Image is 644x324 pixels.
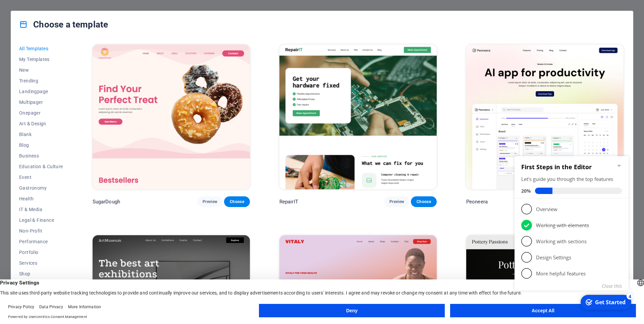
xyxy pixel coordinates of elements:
button: My Templates [19,54,63,65]
button: All Templates [19,43,63,54]
p: RepairIT [279,198,298,205]
span: Blog [19,142,63,148]
button: Non-Profit [19,225,63,236]
button: Onepager [19,108,63,118]
span: Event [19,175,63,180]
button: Art & Design [19,118,63,129]
span: 20% [9,38,23,45]
span: Choose [229,199,244,204]
span: Health [19,196,63,201]
button: Services [19,258,63,268]
p: SugarDough [93,198,120,205]
div: 4 [115,143,121,150]
button: Multipager [19,97,63,108]
span: Business [19,153,63,158]
div: Get Started [83,149,114,156]
span: Blank [19,132,63,137]
button: Shop [19,268,63,279]
span: Non-Profit [19,228,63,234]
button: Preview [197,196,223,207]
button: New [19,65,63,75]
li: More helpful features [3,116,117,132]
span: New [19,67,63,73]
p: Working with elements [24,72,105,79]
img: RepairIT [279,45,437,189]
span: Performance [19,239,63,244]
button: Choose [411,196,436,207]
button: Trending [19,75,63,86]
span: Choose [416,199,431,204]
span: Legal & Finance [19,217,63,223]
button: Preview [384,196,410,207]
span: Preview [389,199,404,204]
div: Minimize checklist [105,13,110,19]
span: Services [19,260,63,266]
button: Performance [19,236,63,247]
span: Landingpage [19,89,63,94]
p: Design Settings [24,105,105,112]
span: Gastronomy [19,185,63,191]
button: Event [19,172,63,183]
button: Blank [19,129,63,140]
li: Overview [3,52,117,68]
h2: First Steps in the Editor [9,13,110,21]
img: Peoneera [466,45,624,189]
span: Education & Culture [19,164,63,169]
p: More helpful features [24,121,105,128]
p: Peoneera [466,198,488,205]
button: Close this [90,133,110,140]
div: Let's guide you through the top features [9,26,110,33]
p: Working with sections [24,88,105,95]
h4: Choose a template [19,19,108,30]
button: Health [19,193,63,204]
button: Portfolio [19,247,63,258]
span: Art & Design [19,121,63,126]
span: Preview [203,199,217,204]
button: Legal & Finance [19,215,63,225]
button: Education & Culture [19,161,63,172]
span: Onepager [19,110,63,116]
span: Multipager [19,100,63,105]
span: Shop [19,271,63,276]
li: Working with sections [3,84,117,100]
button: Business [19,150,63,161]
span: Trending [19,78,63,83]
span: All Templates [19,46,63,51]
li: Working with elements [3,68,117,84]
button: Landingpage [19,86,63,97]
button: IT & Media [19,204,63,215]
span: My Templates [19,57,63,62]
button: Gastronomy [19,183,63,193]
div: Get Started 4 items remaining, 20% complete [69,145,119,160]
button: Choose [224,196,250,207]
span: Portfolio [19,250,63,255]
button: Blog [19,140,63,150]
li: Design Settings [3,100,117,116]
span: IT & Media [19,207,63,212]
img: SugarDough [93,45,250,189]
p: Overview [24,56,105,63]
